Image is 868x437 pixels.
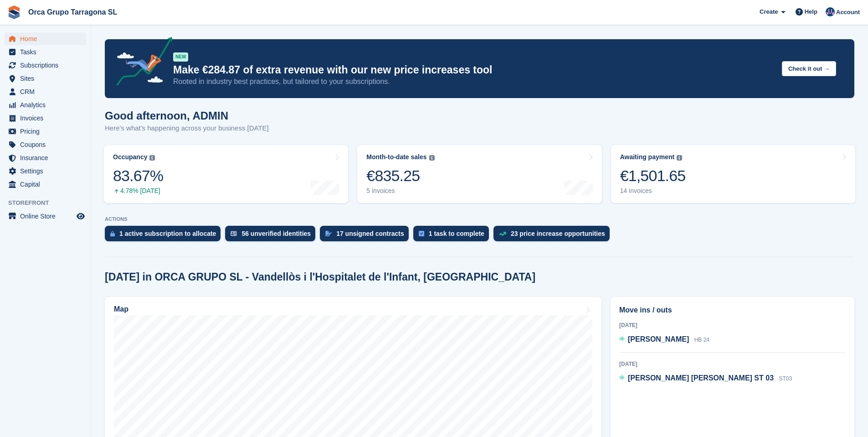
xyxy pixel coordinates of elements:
a: menu [5,125,86,138]
span: Account [836,8,860,17]
img: price-adjustments-announcement-icon-8257ccfd72463d97f412b2fc003d46551f7dbcb40ab6d574587a9cd5c0d94... [109,37,173,89]
span: CRM [20,85,75,98]
a: Month-to-date sales €835.25 5 invoices [357,145,601,203]
h2: [DATE] in ORCA GRUPO SL - Vandellòs i l'Hospitalet de l'Infant, [GEOGRAPHIC_DATA] [105,271,535,283]
img: contract_signature_icon-13c848040528278c33f63329250d36e43548de30e8caae1d1a13099fd9432cc5.svg [325,231,332,236]
a: menu [5,112,86,125]
div: 23 price increase opportunities [511,230,605,237]
a: 1 active subscription to allocate [105,226,225,246]
div: 1 task to complete [429,230,484,237]
span: Pricing [20,125,75,138]
img: active_subscription_to_allocate_icon-d502201f5373d7db506a760aba3b589e785aa758c864c3986d89f69b8ff3... [110,231,115,237]
img: icon-info-grey-7440780725fd019a000dd9b08b2336e03edf1995a4989e88bcd33f0948082b44.svg [149,155,155,161]
span: Online Store [20,210,75,223]
img: price_increase_opportunities-93ffe204e8149a01c8c9dc8f82e8f89637d9d84a8eef4429ea346261dce0b2c0.svg [499,232,506,236]
span: Storefront [8,198,91,208]
div: NEW [173,52,188,62]
button: Check it out → [782,61,836,76]
div: 5 invoices [366,187,434,195]
a: 56 unverified identities [225,226,320,246]
img: ADMIN MANAGMENT [826,7,835,16]
div: [DATE] [619,360,846,368]
a: Preview store [75,211,86,222]
div: [DATE] [619,321,846,329]
span: ST03 [779,375,792,382]
a: menu [5,99,86,111]
a: menu [5,210,86,223]
a: menu [5,178,86,191]
span: Help [805,7,817,16]
img: stora-icon-8386f47178a22dfd0bd8f6a31ec36ba5ce8667c1dd55bd0f319d3a0aa187defe.svg [7,5,21,19]
span: Analytics [20,99,75,111]
a: 23 price increase opportunities [493,226,614,246]
a: menu [5,46,86,58]
div: Awaiting payment [620,153,675,161]
span: Coupons [20,138,75,151]
span: Create [760,7,778,16]
div: Occupancy [113,153,147,161]
div: 14 invoices [620,187,686,195]
a: 1 task to complete [413,226,493,246]
span: Sites [20,72,75,85]
a: Awaiting payment €1,501.65 14 invoices [611,145,855,203]
div: 56 unverified identities [241,230,311,237]
span: Invoices [20,112,75,125]
p: Rooted in industry best practices, but tailored to your subscriptions. [173,77,775,87]
span: Tasks [20,46,75,58]
a: menu [5,151,86,164]
span: Home [20,32,75,45]
div: €1,501.65 [620,166,686,185]
a: menu [5,72,86,85]
div: €835.25 [366,166,434,185]
a: [PERSON_NAME] [PERSON_NAME] ST 03 ST03 [619,373,792,385]
p: Make €284.87 of extra revenue with our new price increases tool [173,63,775,77]
img: icon-info-grey-7440780725fd019a000dd9b08b2336e03edf1995a4989e88bcd33f0948082b44.svg [429,155,435,161]
p: ACTIONS [105,216,854,222]
h2: Map [114,305,128,313]
a: menu [5,32,86,45]
div: 17 unsigned contracts [336,230,404,237]
span: Settings [20,165,75,177]
img: icon-info-grey-7440780725fd019a000dd9b08b2336e03edf1995a4989e88bcd33f0948082b44.svg [677,155,682,161]
a: 17 unsigned contracts [320,226,413,246]
span: HB 24 [694,337,709,343]
span: Insurance [20,151,75,164]
span: Subscriptions [20,59,75,72]
img: task-75834270c22a3079a89374b754ae025e5fb1db73e45f91037f5363f120a921f8.svg [419,231,424,236]
a: menu [5,165,86,177]
a: Orca Grupo Tarragona SL [25,5,121,20]
a: Occupancy 83.67% 4.78% [DATE] [104,145,348,203]
span: [PERSON_NAME] [628,335,689,343]
a: menu [5,59,86,72]
div: 4.78% [DATE] [113,187,163,195]
h2: Move ins / outs [619,305,846,316]
div: 83.67% [113,166,163,185]
span: [PERSON_NAME] [PERSON_NAME] ST 03 [628,374,774,382]
a: menu [5,138,86,151]
a: [PERSON_NAME] HB 24 [619,334,709,346]
a: menu [5,85,86,98]
h1: Good afternoon, ADMIN [105,109,269,122]
img: verify_identity-adf6edd0f0f0b5bbfe63781bf79b02c33cf7c696d77639b501bdc392416b5a36.svg [231,231,237,236]
div: Month-to-date sales [366,153,426,161]
p: Here's what's happening across your business [DATE] [105,123,269,134]
div: 1 active subscription to allocate [119,230,216,237]
span: Capital [20,178,75,191]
